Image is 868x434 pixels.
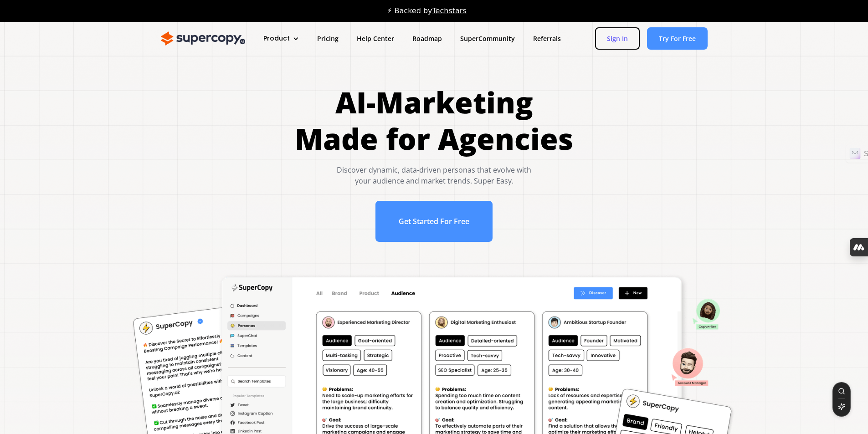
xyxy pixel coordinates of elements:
div: ⚡ Backed by [387,6,466,15]
h1: AI-Marketing Made for Agencies [295,84,573,157]
a: SuperCommunity [451,30,524,47]
a: Referrals [524,30,570,47]
a: Techstars [432,6,467,15]
a: Pricing [308,30,348,47]
a: Help Center [348,30,403,47]
a: Sign In [595,27,640,50]
a: Roadmap [403,30,451,47]
div: Product [263,34,290,43]
a: Try For Free [647,27,708,50]
a: Get Started For Free [375,201,493,242]
div: Discover dynamic, data-driven personas that evolve with your audience and market trends. Super Easy. [295,164,573,186]
div: Product [254,30,308,47]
